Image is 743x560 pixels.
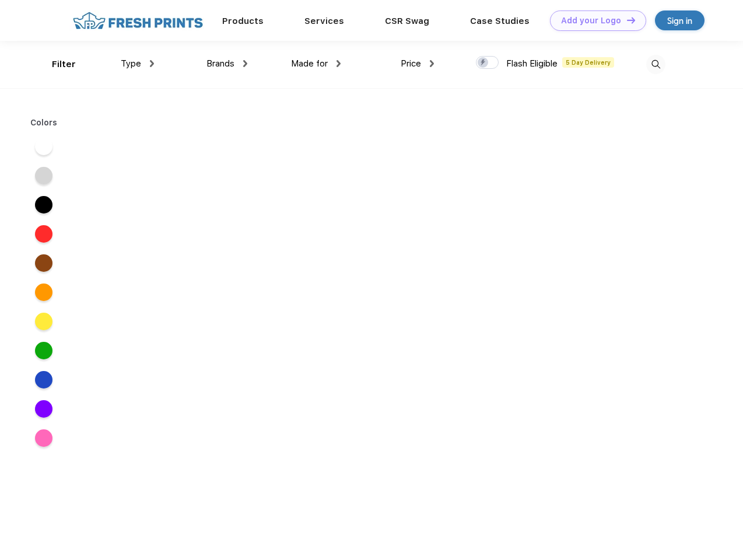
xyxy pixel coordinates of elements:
div: Filter [52,58,76,71]
span: Price [401,58,421,69]
div: Add your Logo [561,16,621,26]
img: dropdown.png [243,60,247,67]
img: dropdown.png [150,60,154,67]
a: Products [222,16,264,26]
img: desktop_search.svg [646,55,665,74]
span: Type [121,58,141,69]
span: Flash Eligible [506,58,558,69]
div: Colors [22,117,66,129]
img: fo%20logo%202.webp [69,10,206,31]
span: 5 Day Delivery [562,57,614,68]
a: Sign in [655,10,705,30]
span: Brands [206,58,234,69]
img: dropdown.png [430,60,434,67]
img: dropdown.png [337,60,341,67]
img: DT [627,17,635,23]
div: Sign in [667,14,692,27]
span: Made for [291,58,328,69]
